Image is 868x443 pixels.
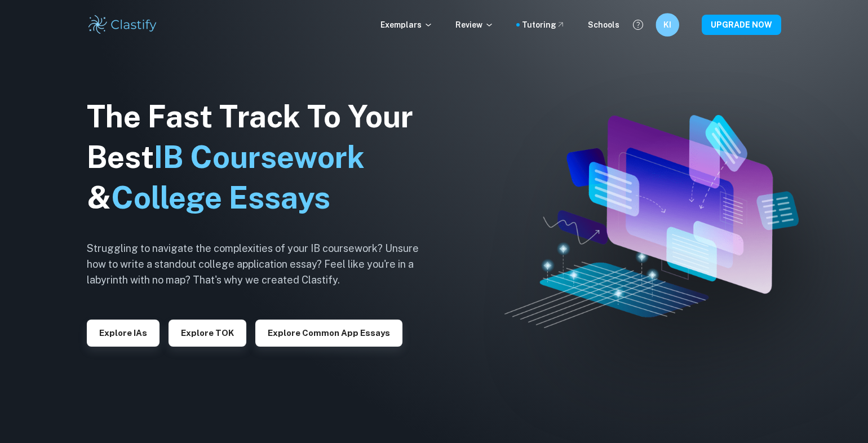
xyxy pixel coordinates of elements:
button: Explore IAs [87,320,160,347]
span: College Essays [111,180,330,215]
span: IB Coursework [154,139,365,175]
a: Schools [588,19,619,31]
p: Exemplars [380,19,433,31]
img: Clastify hero [504,115,799,327]
p: Review [455,19,494,31]
button: KI [656,13,679,37]
button: UPGRADE NOW [702,15,781,35]
a: Explore TOK [169,327,246,338]
button: Explore Common App essays [255,320,402,347]
a: Explore Common App essays [255,327,402,338]
button: Help and Feedback [628,15,648,34]
h6: KI [661,19,674,32]
h1: The Fast Track To Your Best & [87,96,436,218]
a: Tutoring [522,19,565,31]
a: Explore IAs [87,327,160,338]
img: Clastify logo [87,14,158,36]
button: Explore TOK [169,320,246,347]
h6: Struggling to navigate the complexities of your IB coursework? Unsure how to write a standout col... [87,241,436,288]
